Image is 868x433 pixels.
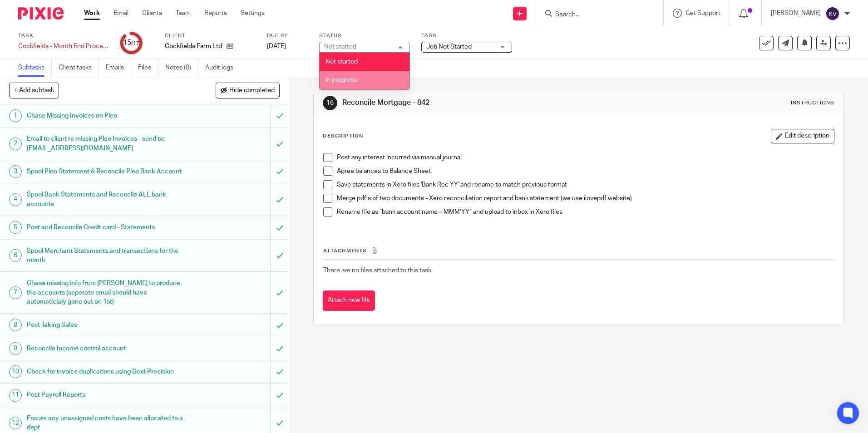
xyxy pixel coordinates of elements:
span: There are no files attached to this task. [323,267,433,274]
span: Not started [325,59,358,65]
p: Save statements in Xero files 'Bank Rec YY' and rename to match previous format [337,180,833,189]
input: Search [554,11,636,19]
a: Clients [142,9,162,18]
span: Job Not Started [426,44,472,50]
div: 6 [9,249,22,262]
a: Work [84,9,100,18]
p: Rename file as “bank account name – MMM’YY” and upload to inbox in Xero files [337,207,833,216]
div: Not started [324,44,356,50]
span: In progress [325,77,357,83]
a: Files [138,59,158,77]
div: Cockfields - Month End Process [18,42,109,51]
span: Get Support [686,10,720,16]
div: 8 [9,319,22,331]
label: Status [319,32,410,39]
h1: Post Taking Sales [27,318,183,332]
h1: Check for invoice duplications using Dext Precision [27,365,183,379]
div: 7 [9,286,22,299]
h1: Reconcile Income control account [27,342,183,355]
h1: Reconcile Mortgage - 842 [342,98,598,108]
img: Pixie [18,7,64,20]
div: 5 [9,221,22,234]
a: Notes (0) [165,59,198,77]
div: 2 [9,138,22,150]
img: svg%3E [825,6,840,21]
div: 15 [123,38,139,48]
div: Instructions [791,99,834,107]
a: Reports [204,9,227,18]
span: Hide completed [229,87,275,94]
p: Post any interest incurred via manual journal [337,153,833,162]
h1: Post Payroll Reports [27,388,183,402]
small: /17 [131,41,139,46]
button: Hide completed [216,83,280,98]
div: 4 [9,193,22,206]
a: Email [113,9,128,18]
button: + Add subtask [9,83,59,98]
p: Description [323,133,363,140]
label: Tags [421,32,512,39]
label: Due by [267,32,308,39]
p: Cockfields Farm Ltd [165,42,222,51]
a: Audit logs [205,59,240,77]
span: Attachments [323,248,367,253]
h1: Email to client re missing Pleo Invoices - send to:[EMAIL_ADDRESS][DOMAIN_NAME] [27,132,183,155]
a: Emails [106,59,131,77]
h1: Post and Reconcile Credit card - Statements [27,221,183,234]
div: 9 [9,342,22,355]
label: Client [165,32,256,39]
button: Edit description [771,129,834,143]
div: 10 [9,365,22,378]
p: Merge pdf’s of two documents - Xero reconciliation report and bank statement (we use ilovepdf web... [337,194,833,203]
span: [DATE] [267,43,286,49]
h1: Spool Pleo Statement & Reconcile Pleo Bank Account [27,165,183,178]
h1: Spool Merchant Statements and transactions for the month [27,244,183,267]
div: 3 [9,165,22,178]
div: 16 [323,96,337,110]
h1: Chase Missing Invoices on Pleo [27,109,183,123]
label: Task [18,32,109,39]
button: Attach new file [323,290,375,311]
a: Settings [241,9,265,18]
a: Client tasks [59,59,99,77]
a: Subtasks [18,59,52,77]
p: Agree balances to Balance Sheet [337,167,833,176]
p: [PERSON_NAME] [771,9,821,18]
div: 12 [9,417,22,429]
h1: Chase missing info from [PERSON_NAME] to produce the accounts (seperate email should have automat... [27,276,183,309]
h1: Spool Bank Statements and Reconcile ALL bank accounts [27,188,183,211]
div: 1 [9,109,22,122]
div: 11 [9,389,22,402]
a: Team [176,9,191,18]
